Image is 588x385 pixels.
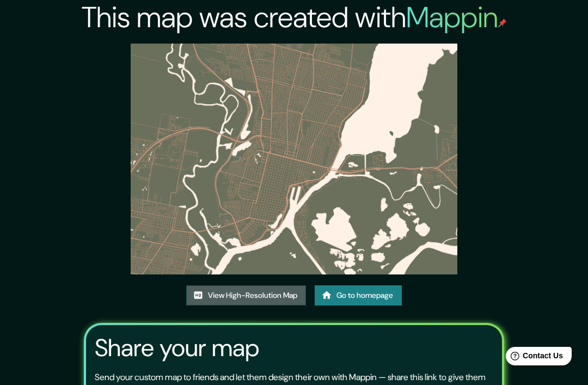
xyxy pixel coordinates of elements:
iframe: Help widget launcher [491,343,576,373]
img: created-map [131,44,457,274]
img: mappin-pin [498,19,507,27]
a: View High-Resolution Map [186,285,306,305]
a: Go to homepage [315,285,402,305]
h3: Share your map [95,334,259,362]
